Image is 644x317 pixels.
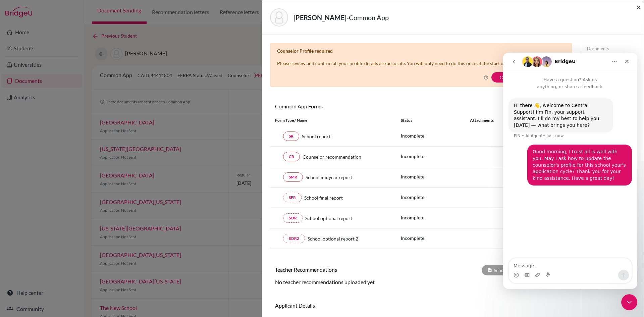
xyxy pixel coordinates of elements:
span: School optional report [305,215,352,222]
a: SR [283,131,299,141]
p: Incomplete [401,153,470,160]
h6: Applicant Details [275,302,416,309]
p: Incomplete [401,132,470,139]
div: Send Teacher Recommendations [482,265,567,275]
div: Attachments [470,117,512,123]
div: Form Type / Name [270,117,396,123]
a: Documents [580,43,644,55]
button: Close [636,3,641,11]
iframe: Intercom live chat [621,294,637,310]
p: Incomplete [401,214,470,221]
iframe: Intercom live chat [503,53,637,289]
b: Counselor Profile required [277,48,333,54]
button: Open Counselor Profilearrow_forward [491,72,565,83]
a: SOR2 [283,234,305,243]
a: SOR [283,213,303,223]
strong: [PERSON_NAME] [293,13,346,21]
a: CR [283,152,300,161]
div: Status [401,117,470,123]
a: SFR [283,193,302,202]
p: Incomplete [401,173,470,180]
span: School final report [304,194,343,201]
span: × [636,2,641,12]
h6: Common App Forms [270,103,421,109]
span: School midyear report [306,174,352,181]
span: Counselor recommendation [303,153,361,160]
p: Please review and confirm all your profile details are accurate. You will only need to do this on... [277,60,550,67]
a: SMR [283,172,303,182]
div: No teacher recommendations uploaded yet [270,278,572,286]
a: Open Counselor Profile [500,74,549,80]
p: Incomplete [401,234,470,242]
span: School report [302,133,330,140]
h6: Teacher Recommendations [270,266,421,273]
span: School optional report 2 [308,235,358,242]
p: Incomplete [401,194,470,201]
span: - Common App [346,13,389,21]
